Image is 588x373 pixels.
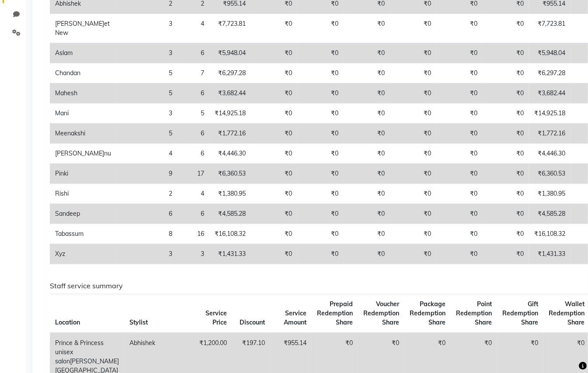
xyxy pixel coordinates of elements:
td: ₹0 [251,184,297,204]
td: ₹0 [436,14,483,43]
td: ₹0 [297,43,344,63]
td: 8 [116,224,177,244]
td: ₹4,585.28 [209,204,251,224]
td: 4 [177,184,209,204]
td: ₹0 [297,104,344,124]
td: ₹0 [297,184,344,204]
span: Service Price [205,309,227,326]
span: Location [55,318,80,326]
td: ₹0 [436,63,483,83]
td: ₹0 [436,104,483,124]
td: ₹0 [483,164,529,184]
td: ₹0 [251,83,297,104]
td: 4 [177,14,209,43]
td: ₹0 [297,63,344,83]
td: ₹14,925.18 [529,104,571,124]
td: 3 [116,14,177,43]
td: ₹0 [436,164,483,184]
td: ₹0 [436,83,483,104]
td: ₹0 [390,224,436,244]
td: ₹0 [251,204,297,224]
span: Wallet Redemption Share [549,300,585,326]
td: 16 [177,224,209,244]
td: ₹3,682.44 [529,83,571,104]
td: ₹1,772.16 [529,124,571,144]
td: ₹0 [251,244,297,264]
td: ₹16,108.32 [209,224,251,244]
td: ₹0 [344,144,390,164]
td: ₹0 [251,124,297,144]
td: ₹0 [483,184,529,204]
td: Pinki [50,164,116,184]
td: ₹0 [390,204,436,224]
td: 5 [116,124,177,144]
td: 4 [116,144,177,164]
td: ₹0 [390,83,436,104]
td: ₹0 [390,104,436,124]
td: ₹0 [297,164,344,184]
td: ₹0 [483,124,529,144]
td: ₹0 [344,224,390,244]
td: 6 [177,204,209,224]
td: ₹0 [436,224,483,244]
span: Voucher Redemption Share [363,300,399,326]
td: ₹6,360.53 [209,164,251,184]
td: ₹0 [344,104,390,124]
td: 2 [116,184,177,204]
td: 5 [116,63,177,83]
td: ₹0 [483,104,529,124]
td: ₹0 [251,104,297,124]
span: Point Redemption Share [456,300,492,326]
td: 5 [116,83,177,104]
td: ₹0 [297,14,344,43]
td: ₹0 [251,144,297,164]
td: ₹1,431.33 [529,244,571,264]
td: ₹0 [344,14,390,43]
td: ₹0 [483,43,529,63]
td: Tabassum [50,224,116,244]
td: Chandan [50,63,116,83]
span: Service Amount [284,309,306,326]
td: ₹0 [251,63,297,83]
td: 6 [177,144,209,164]
td: ₹0 [390,164,436,184]
td: ₹7,723.81 [529,14,571,43]
td: ₹0 [483,14,529,43]
td: ₹0 [251,224,297,244]
td: ₹0 [344,164,390,184]
td: ₹0 [390,63,436,83]
td: ₹0 [483,244,529,264]
td: Meenakshi [50,124,116,144]
td: ₹0 [390,43,436,63]
td: 7 [177,63,209,83]
td: ₹5,948.04 [209,43,251,63]
td: ₹0 [390,144,436,164]
td: [PERSON_NAME]et New [50,14,116,43]
td: ₹0 [436,244,483,264]
td: ₹4,446.30 [209,144,251,164]
td: ₹1,380.95 [209,184,251,204]
td: ₹0 [483,144,529,164]
td: [PERSON_NAME]nu [50,144,116,164]
td: ₹0 [390,184,436,204]
td: ₹0 [251,14,297,43]
td: ₹0 [436,124,483,144]
td: 3 [116,104,177,124]
td: Aslam [50,43,116,63]
td: 6 [177,124,209,144]
td: ₹5,948.04 [529,43,571,63]
td: ₹0 [344,244,390,264]
td: 6 [116,204,177,224]
td: ₹0 [483,63,529,83]
td: ₹7,723.81 [209,14,251,43]
td: ₹6,360.53 [529,164,571,184]
td: ₹0 [344,184,390,204]
td: ₹0 [483,83,529,104]
td: ₹0 [390,244,436,264]
td: ₹0 [436,184,483,204]
span: Prepaid Redemption Share [317,300,353,326]
td: ₹0 [297,124,344,144]
td: Rishi [50,184,116,204]
span: Stylist [129,318,148,326]
td: ₹0 [297,204,344,224]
